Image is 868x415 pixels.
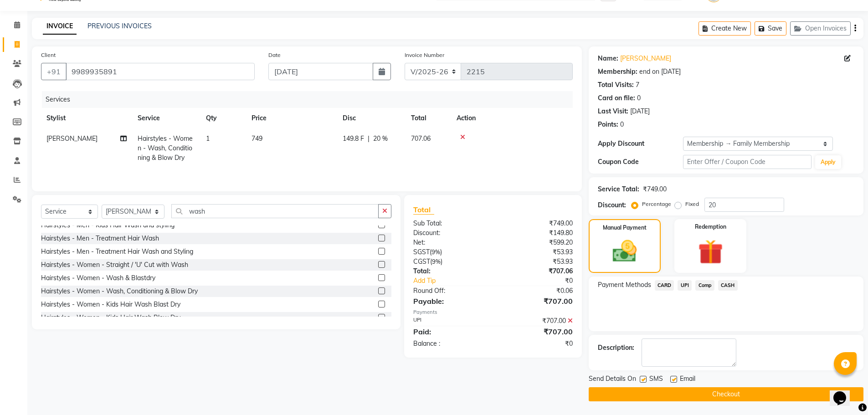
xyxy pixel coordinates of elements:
[598,67,637,77] div: Membership:
[343,134,364,143] span: 149.8 F
[268,51,281,59] label: Date
[598,184,639,194] div: Service Total:
[406,316,493,326] div: UPI
[41,300,180,309] div: Hairstyles - Women - Kids Hair Wash Blast Dry
[589,374,636,385] span: Send Details On
[493,247,580,257] div: ₹53.93
[413,257,430,266] span: CGST
[598,93,635,103] div: Card on file:
[41,234,159,243] div: Hairstyles - Men - Treatment Hair Wash
[43,18,77,35] a: INVOICE
[138,134,193,162] span: Hairstyles - Women - Wash, Conditioning & Blow Dry
[649,374,663,385] span: SMS
[695,223,726,231] label: Redemption
[406,326,493,337] div: Paid:
[620,120,624,129] div: 0
[432,258,441,265] span: 9%
[406,108,451,128] th: Total
[830,379,859,406] iframe: chat widget
[200,108,246,128] th: Qty
[246,108,337,128] th: Price
[41,260,188,270] div: Hairstyles - Women - Straight / 'U' Cut with Wash
[337,108,406,128] th: Disc
[598,54,618,63] div: Name:
[413,205,434,215] span: Total
[41,108,132,128] th: Stylist
[493,316,580,326] div: ₹707.00
[406,276,507,286] a: Add Tip
[493,219,580,228] div: ₹749.00
[413,248,430,256] span: SGST
[406,286,493,296] div: Round Off:
[718,280,738,291] span: CASH
[41,63,67,80] button: +91
[406,238,493,247] div: Net:
[603,224,647,232] label: Manual Payment
[406,257,493,266] div: ( )
[643,184,667,194] div: ₹749.00
[431,248,440,256] span: 9%
[406,228,493,238] div: Discount:
[655,280,674,291] span: CARD
[639,67,681,77] div: end on [DATE]
[598,200,626,210] div: Discount:
[790,21,851,36] button: Open Invoices
[630,107,650,116] div: [DATE]
[598,280,651,290] span: Payment Methods
[678,280,692,291] span: UPI
[755,21,786,36] button: Save
[493,286,580,296] div: ₹0.06
[598,139,683,149] div: Apply Discount
[598,80,634,90] div: Total Visits:
[815,155,841,169] button: Apply
[493,238,580,247] div: ₹599.20
[406,296,493,307] div: Payable:
[493,326,580,337] div: ₹707.00
[683,155,812,169] input: Enter Offer / Coupon Code
[620,54,671,63] a: [PERSON_NAME]
[41,51,56,59] label: Client
[605,237,644,265] img: _cash.svg
[368,134,370,143] span: |
[695,280,714,291] span: Comp
[41,220,175,230] div: Hairstyles - Men - Kids Hair Wash and styling
[41,247,193,256] div: Hairstyles - Men - Treatment Hair Wash and Styling
[636,80,639,90] div: 7
[493,257,580,266] div: ₹53.93
[637,93,641,103] div: 0
[598,120,618,129] div: Points:
[508,276,580,286] div: ₹0
[413,308,572,316] div: Payments
[685,200,699,208] label: Fixed
[87,22,152,30] a: PREVIOUS INVOICES
[690,236,731,267] img: _gift.svg
[406,266,493,276] div: Total:
[493,339,580,348] div: ₹0
[42,91,580,108] div: Services
[642,200,671,208] label: Percentage
[405,51,444,59] label: Invoice Number
[171,204,379,218] input: Search or Scan
[41,313,180,323] div: Hairstyles - Women - Kids Hair Wash Blow Dry
[598,343,634,353] div: Description:
[41,287,198,296] div: Hairstyles - Women - Wash, Conditioning & Blow Dry
[493,266,580,276] div: ₹707.06
[589,387,863,401] button: Checkout
[598,157,683,167] div: Coupon Code
[373,134,388,143] span: 20 %
[206,134,210,143] span: 1
[252,134,262,143] span: 749
[132,108,200,128] th: Service
[451,108,573,128] th: Action
[406,339,493,348] div: Balance :
[411,134,431,143] span: 707.06
[46,134,98,143] span: [PERSON_NAME]
[680,374,695,385] span: Email
[41,273,155,283] div: Hairstyles - Women - Wash & Blastdry
[406,247,493,257] div: ( )
[406,219,493,228] div: Sub Total:
[493,228,580,238] div: ₹149.80
[598,107,628,116] div: Last Visit:
[699,21,751,36] button: Create New
[66,63,255,80] input: Search by Name/Mobile/Email/Code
